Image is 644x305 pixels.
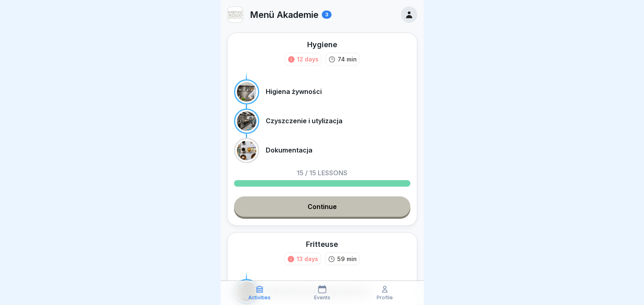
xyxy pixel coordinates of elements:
a: Continue [234,196,410,217]
div: 3 [322,11,332,19]
div: Hygiene [307,39,337,50]
p: Events [314,295,330,301]
p: Dokumentacja [266,146,312,154]
p: Profile [377,295,393,301]
p: 59 min [337,255,357,263]
div: Fritteuse [306,239,338,249]
img: v3gslzn6hrr8yse5yrk8o2yg.png [228,7,243,22]
p: Menü Akademie [250,9,319,20]
p: Czyszczenie i utylizacja [266,117,343,125]
div: 12 days [297,55,319,63]
p: 74 min [338,55,357,63]
p: 15 / 15 lessons [297,170,347,176]
p: Activities [248,295,271,301]
p: Higiena żywności [266,88,322,96]
div: 13 days [297,255,318,263]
